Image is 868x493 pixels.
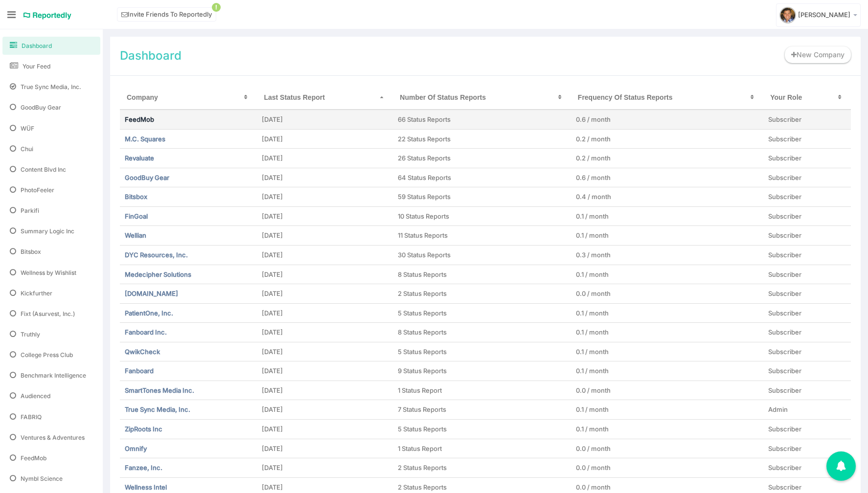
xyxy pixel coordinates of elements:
td: Subscriber [763,439,851,458]
a: Fixt (Asurvest, Inc.) [2,305,100,323]
a: [PERSON_NAME] [776,3,861,27]
span: WÜF [21,124,34,133]
div: Your Role [768,90,846,104]
td: 0.1 / month [571,323,763,342]
td: Subscriber [763,206,851,226]
span: College Press Club [21,351,73,359]
td: Subscriber [763,342,851,361]
span: Nymbl Science [21,474,63,483]
a: FeedMob [125,115,154,123]
td: 5 Status Reports [393,420,571,439]
a: Revaluate [125,154,154,162]
a: True Sync Media, Inc. [2,78,100,96]
td: [DATE] [257,381,393,400]
td: 8 Status Reports [393,323,571,342]
td: Subscriber [763,381,851,400]
a: ZipRoots Inc [125,425,162,433]
td: 0.2 / month [571,149,763,168]
td: 0.0 / month [571,439,763,458]
a: Benchmark Intelligence [2,366,100,384]
span: Your Feed [23,62,50,70]
td: 5 Status Reports [393,303,571,323]
a: Fanboard Inc. [125,328,167,336]
a: [DOMAIN_NAME] [125,290,178,297]
td: 1 Status Report [393,439,571,458]
td: 10 Status Reports [393,206,571,226]
td: [DATE] [257,149,393,168]
th: Frequency Of Status Reports: No sort applied, activate to apply an ascending sort [571,86,763,110]
td: Subscriber [763,129,851,149]
th: Number Of Status Reports: No sort applied, activate to apply an ascending sort [393,86,571,110]
a: Parkifi [2,202,100,220]
a: Your Feed [2,57,100,75]
a: DYC Resources, Inc. [125,251,188,259]
a: Wellness Intel [125,483,167,491]
td: Subscriber [763,226,851,246]
td: Subscriber [763,323,851,342]
td: Subscriber [763,245,851,265]
td: 5 Status Reports [393,342,571,361]
a: College Press Club [2,346,100,364]
a: Reportedly [23,7,72,24]
td: 64 Status Reports [393,168,571,187]
td: Subscriber [763,361,851,381]
a: PatientOne, Inc. [125,309,173,317]
td: [DATE] [257,342,393,361]
span: Audienced [21,392,50,400]
span: Dashboard [22,42,52,50]
td: Subscriber [763,303,851,323]
td: 0.0 / month [571,458,763,478]
span: Chui [21,145,33,153]
th: Company: No sort applied, activate to apply an ascending sort [120,86,257,110]
a: QwikCheck [125,348,160,356]
a: FABRIQ [2,408,100,426]
span: Ventures & Adventures [21,433,85,442]
span: True Sync Media, Inc. [21,83,81,91]
td: 0.1 / month [571,206,763,226]
td: 1 Status Report [393,381,571,400]
td: [DATE] [257,323,393,342]
span: Summary Logic Inc [21,227,74,235]
td: Subscriber [763,265,851,284]
div: Frequency Of Status Reports [576,90,758,104]
td: 0.1 / month [571,265,763,284]
span: Kickfurther [21,289,52,297]
span: GoodBuy Gear [21,103,61,112]
td: 2 Status Reports [393,458,571,478]
td: [DATE] [257,245,393,265]
a: PhotoFeeler [2,181,100,199]
a: Content Blvd Inc [2,160,100,179]
a: SmartTones Media Inc. [125,386,194,394]
td: 0.1 / month [571,226,763,246]
th: Your Role: No sort applied, activate to apply an ascending sort [763,86,851,110]
td: 0.0 / month [571,284,763,304]
span: Bitsbox [21,247,41,256]
td: 0.1 / month [571,361,763,381]
td: 59 Status Reports [393,187,571,207]
td: 0.2 / month [571,129,763,149]
a: M.C. Squares [125,135,165,143]
td: Subscriber [763,168,851,187]
td: 9 Status Reports [393,361,571,381]
td: [DATE] [257,303,393,323]
td: 0.4 / month [571,187,763,207]
a: Truthly [2,325,100,343]
td: [DATE] [257,361,393,381]
a: Wellness by Wishlist [2,264,100,282]
td: 0.0 / month [571,381,763,400]
td: [DATE] [257,168,393,187]
td: 26 Status Reports [393,149,571,168]
td: [DATE] [257,187,393,207]
div: Number Of Status Reports [398,90,566,104]
div: Company [125,90,252,104]
span: FeedMob [21,454,46,462]
a: Bitsbox [2,243,100,261]
span: Parkifi [21,206,39,215]
div: Last Status Report [262,90,388,104]
a: Ventures & Adventures [2,428,100,447]
a: Summary Logic Inc [2,222,100,240]
a: Kickfurther [2,284,100,302]
a: New Company [785,46,851,63]
a: Bitsbox [125,193,147,201]
span: Content Blvd Inc [21,165,66,174]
